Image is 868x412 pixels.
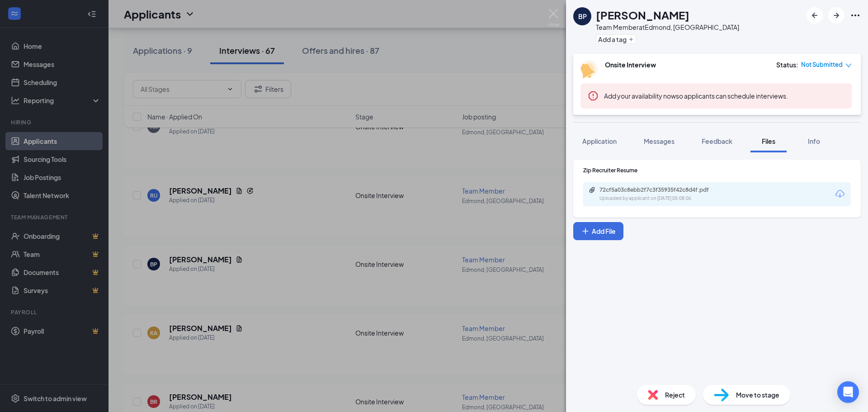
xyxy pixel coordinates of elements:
[604,91,676,100] button: Add your availability now
[599,186,726,194] div: 72cf5a03c8ebb2f7c3f35935f42c8d4f.pdf
[604,92,788,100] span: so applicants can schedule interviews.
[850,10,861,21] svg: Ellipses
[809,10,820,21] svg: ArrowLeftNew
[828,7,844,24] button: ArrowRight
[582,137,617,145] span: Application
[596,34,636,44] button: PlusAdd a tag
[573,222,623,240] button: Add FilePlus
[665,390,685,400] span: Reject
[762,137,775,145] span: Files
[845,62,852,69] span: down
[837,381,859,403] div: Open Intercom Messenger
[588,90,599,101] svg: Error
[628,37,634,42] svg: Plus
[583,166,851,174] div: Zip Recruiter Resume
[596,23,739,32] div: Team Member at Edmond, [GEOGRAPHIC_DATA]
[835,189,845,199] svg: Download
[605,61,656,69] b: Onsite Interview
[589,186,596,194] svg: Paperclip
[808,137,820,145] span: Info
[581,227,590,236] svg: Plus
[596,7,689,23] h1: [PERSON_NAME]
[776,60,798,69] div: Status :
[736,390,779,400] span: Move to stage
[644,137,675,145] span: Messages
[831,10,842,21] svg: ArrowRight
[578,12,587,21] div: BP
[599,195,735,202] div: Uploaded by applicant on [DATE] 05:08:06
[589,186,735,202] a: Paperclip72cf5a03c8ebb2f7c3f35935f42c8d4f.pdfUploaded by applicant on [DATE] 05:08:06
[807,7,823,24] button: ArrowLeftNew
[702,137,732,145] span: Feedback
[801,60,843,69] span: Not Submitted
